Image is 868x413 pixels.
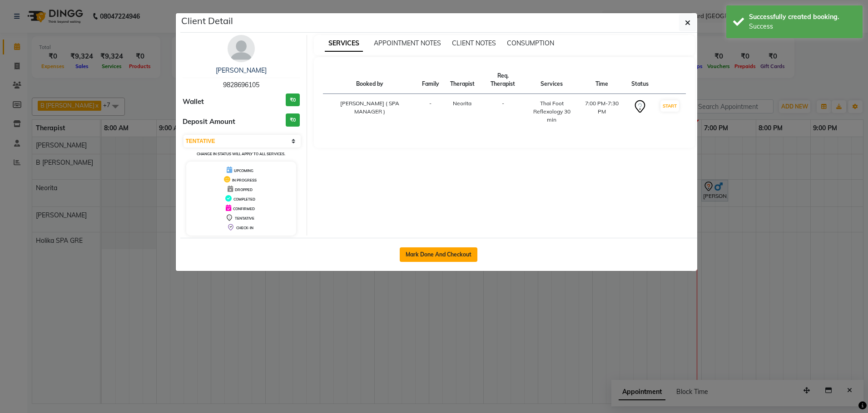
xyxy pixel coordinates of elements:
[235,187,253,192] span: DROPPED
[235,216,254,221] span: TENTATIVE
[417,66,445,94] th: Family
[749,22,856,31] div: Success
[286,113,300,127] h3: ₹0
[445,66,480,94] th: Therapist
[480,66,526,94] th: Req. Therapist
[232,178,257,182] span: IN PROGRESS
[236,226,253,230] span: CHECK-IN
[578,94,626,130] td: 7:00 PM-7:30 PM
[452,39,496,47] span: CLIENT NOTES
[181,14,233,28] h5: Client Detail
[323,94,417,130] td: [PERSON_NAME] ( SPA MANAGER )
[626,66,654,94] th: Status
[417,94,445,130] td: -
[325,35,363,52] span: SERVICES
[233,206,255,211] span: CONFIRMED
[531,99,572,124] div: Thai Foot Reflexology 30 min
[228,35,255,62] img: avatar
[480,94,526,130] td: -
[374,39,441,47] span: APPOINTMENT NOTES
[323,66,417,94] th: Booked by
[453,100,471,107] span: Neorita
[183,97,204,107] span: Wallet
[183,117,235,127] span: Deposit Amount
[400,247,477,262] button: Mark Done And Checkout
[749,12,856,22] div: Successfully created booking.
[578,66,626,94] th: Time
[233,197,255,202] span: COMPLETED
[223,81,259,89] span: 9828696105
[507,39,554,47] span: CONSUMPTION
[234,168,253,173] span: UPCOMING
[286,93,300,107] h3: ₹0
[197,152,285,156] small: Change in status will apply to all services.
[660,100,679,112] button: START
[526,66,578,94] th: Services
[216,66,267,74] a: [PERSON_NAME]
